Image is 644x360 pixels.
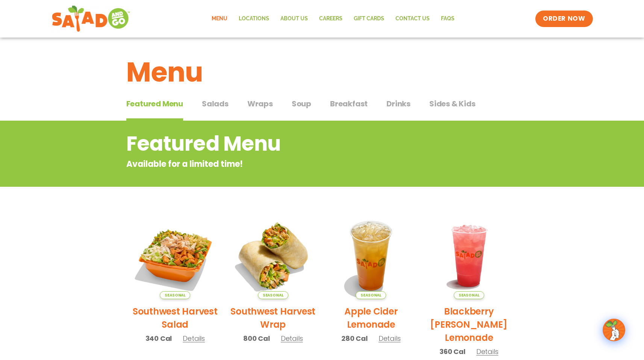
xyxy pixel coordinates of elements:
span: ORDER NOW [543,14,585,23]
nav: Menu [206,10,460,27]
span: Seasonal [258,291,288,299]
a: ORDER NOW [535,11,592,27]
p: Available for a limited time! [126,158,458,170]
a: About Us [275,10,314,27]
span: Sides & Kids [429,98,476,109]
img: Product photo for Apple Cider Lemonade [328,212,415,299]
span: 800 Cal [243,333,270,343]
span: Details [379,334,401,343]
a: Menu [206,10,233,27]
img: new-SAG-logo-768×292 [52,4,131,34]
span: Details [281,334,303,343]
span: 340 Cal [145,333,172,343]
span: Details [183,334,205,343]
a: Locations [233,10,275,27]
a: FAQs [435,10,460,27]
img: wpChatIcon [603,319,624,340]
h2: Featured Menu [126,129,458,159]
a: GIFT CARDS [348,10,390,27]
span: Featured Menu [126,98,183,109]
span: Soup [292,98,311,109]
div: Tabbed content [126,95,518,121]
h2: Apple Cider Lemonade [328,305,415,331]
span: Wraps [247,98,273,109]
img: Product photo for Southwest Harvest Salad [132,212,219,299]
span: 280 Cal [341,333,368,343]
span: Seasonal [356,291,386,299]
span: 360 Cal [439,346,465,357]
h2: Southwest Harvest Salad [132,305,219,331]
a: Careers [314,10,348,27]
a: Contact Us [390,10,435,27]
span: Details [476,347,499,356]
span: Drinks [386,98,411,109]
img: Product photo for Southwest Harvest Wrap [230,212,317,299]
h2: Blackberry [PERSON_NAME] Lemonade [426,305,512,344]
h1: Menu [126,52,518,92]
span: Seasonal [454,291,484,299]
span: Seasonal [160,291,190,299]
h2: Southwest Harvest Wrap [230,305,317,331]
span: Salads [202,98,229,109]
span: Breakfast [330,98,368,109]
img: Product photo for Blackberry Bramble Lemonade [426,212,512,299]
